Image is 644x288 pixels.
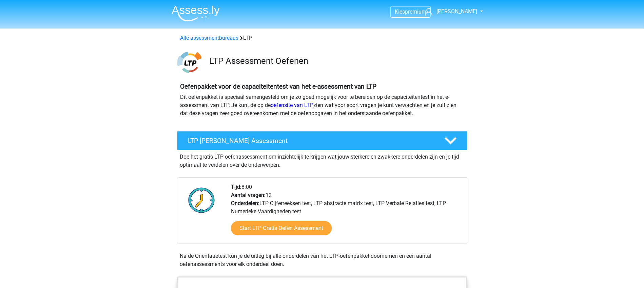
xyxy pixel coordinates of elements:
[231,192,266,198] b: Aantal vragen:
[177,50,201,74] img: ltp.png
[405,8,426,15] span: premium
[231,221,332,235] a: Start LTP Gratis Oefen Assessment
[172,5,220,21] img: Assessly
[422,7,478,16] a: [PERSON_NAME]
[188,137,433,145] h4: LTP [PERSON_NAME] Assessment
[395,8,405,15] span: Kies
[180,93,464,118] p: Dit oefenpakket is speciaal samengesteld om je zo goed mogelijk voor te bereiden op de capaciteit...
[226,183,467,244] div: 8:00 12 LTP Cijferreeksen test, LTP abstracte matrix test, LTP Verbale Relaties test, LTP Numerie...
[391,7,430,16] a: Kiespremium
[177,252,467,268] div: Na de Oriëntatietest kun je de uitleg bij alle onderdelen van het LTP-oefenpakket doornemen en ee...
[209,56,462,66] h3: LTP Assessment Oefenen
[436,8,477,15] span: [PERSON_NAME]
[177,34,467,42] div: LTP
[177,150,467,169] div: Doe het gratis LTP oefenassessment om inzichtelijk te krijgen wat jouw sterkere en zwakkere onder...
[180,35,238,41] a: Alle assessmentbureaus
[184,183,219,217] img: Klok
[231,200,259,206] b: Onderdelen:
[271,102,313,108] a: oefensite van LTP
[180,83,376,90] b: Oefenpakket voor de capaciteitentest van het e-assessment van LTP
[174,131,470,150] a: LTP [PERSON_NAME] Assessment
[231,184,241,190] b: Tijd:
